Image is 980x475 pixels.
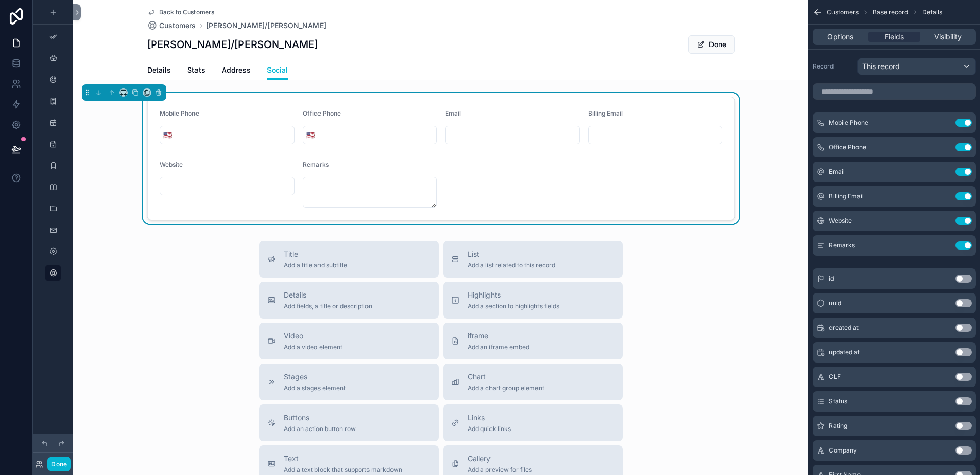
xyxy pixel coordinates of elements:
[829,168,845,176] span: Email
[829,422,847,430] span: Rating
[187,65,205,75] span: Stats
[468,466,532,474] span: Add a preview for files
[885,32,904,42] span: Fields
[829,275,834,283] span: id
[160,161,183,168] span: Website
[827,32,853,42] span: Options
[284,454,402,464] span: Text
[147,37,318,52] h1: [PERSON_NAME]/[PERSON_NAME]
[306,130,315,140] span: 🇺🇸
[284,384,346,392] span: Add a stages element
[468,290,559,300] span: Highlights
[443,241,623,278] button: ListAdd a list related to this record
[443,323,623,359] button: iframeAdd an iframe embed
[284,413,356,423] span: Buttons
[813,62,853,71] label: Record
[829,324,859,332] span: created at
[206,20,326,31] a: [PERSON_NAME]/[PERSON_NAME]
[934,32,962,42] span: Visibility
[159,8,214,16] span: Back to Customers
[259,323,439,359] button: VideoAdd a video element
[147,20,196,31] a: Customers
[857,58,976,75] button: This record
[159,20,196,31] span: Customers
[443,404,623,441] button: LinksAdd quick links
[829,241,855,250] span: Remarks
[829,373,841,381] span: CLF
[303,161,329,168] span: Remarks
[468,261,555,269] span: Add a list related to this record
[259,404,439,441] button: ButtonsAdd an action button row
[222,61,251,81] a: Address
[284,331,342,341] span: Video
[303,126,318,144] button: Select Button
[267,61,288,80] a: Social
[160,109,199,117] span: Mobile Phone
[829,119,868,127] span: Mobile Phone
[47,457,70,471] button: Done
[284,466,402,474] span: Add a text block that supports markdown
[147,8,214,16] a: Back to Customers
[443,364,623,400] button: ChartAdd a chart group element
[284,302,372,310] span: Add fields, a title or description
[284,249,347,259] span: Title
[468,425,511,433] span: Add quick links
[829,217,852,225] span: Website
[259,364,439,400] button: StagesAdd a stages element
[829,446,857,455] span: Company
[284,372,346,382] span: Stages
[468,331,529,341] span: iframe
[259,282,439,319] button: DetailsAdd fields, a title or description
[284,343,342,351] span: Add a video element
[267,65,288,75] span: Social
[862,61,900,72] span: This record
[284,261,347,269] span: Add a title and subtitle
[829,348,860,356] span: updated at
[284,425,356,433] span: Add an action button row
[468,249,555,259] span: List
[468,454,532,464] span: Gallery
[147,65,171,75] span: Details
[829,397,847,405] span: Status
[873,8,908,16] span: Base record
[829,299,841,307] span: uuid
[829,143,866,151] span: Office Phone
[688,35,735,54] button: Done
[468,413,511,423] span: Links
[829,192,864,200] span: Billing Email
[163,130,172,140] span: 🇺🇸
[160,126,175,144] button: Select Button
[468,343,529,351] span: Add an iframe embed
[222,65,251,75] span: Address
[588,109,623,117] span: Billing Email
[468,302,559,310] span: Add a section to highlights fields
[259,241,439,278] button: TitleAdd a title and subtitle
[443,282,623,319] button: HighlightsAdd a section to highlights fields
[468,384,544,392] span: Add a chart group element
[147,61,171,81] a: Details
[284,290,372,300] span: Details
[468,372,544,382] span: Chart
[445,109,461,117] span: Email
[303,109,341,117] span: Office Phone
[827,8,859,16] span: Customers
[187,61,205,81] a: Stats
[922,8,942,16] span: Details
